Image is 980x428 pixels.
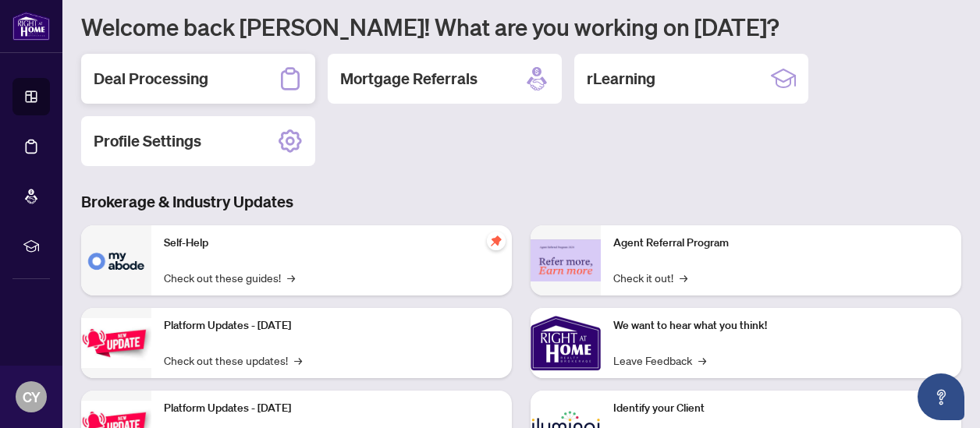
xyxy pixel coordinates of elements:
h2: rLearning [587,68,655,90]
a: Check out these updates!→ [164,352,302,369]
h3: Brokerage & Industry Updates [81,191,961,213]
h2: Deal Processing [94,68,208,90]
p: Platform Updates - [DATE] [164,317,499,334]
span: → [680,269,687,286]
h2: Profile Settings [94,130,201,152]
a: Leave Feedback→ [613,352,706,369]
a: Check out these guides!→ [164,269,295,286]
button: Open asap [918,373,964,420]
img: logo [12,12,50,41]
p: Self-Help [164,235,499,252]
span: pushpin [487,232,506,250]
h2: Mortgage Referrals [340,68,478,90]
span: CY [23,386,41,408]
p: Agent Referral Program [613,235,949,252]
h1: Welcome back [PERSON_NAME]! What are you working on [DATE]? [81,12,961,41]
span: → [287,269,295,286]
span: → [698,352,706,369]
p: We want to hear what you think! [613,317,949,334]
img: Platform Updates - July 21, 2025 [81,318,151,367]
span: → [294,352,302,369]
a: Check it out!→ [613,269,687,286]
p: Identify your Client [613,400,949,417]
img: We want to hear what you think! [531,308,601,378]
img: Agent Referral Program [531,239,601,282]
p: Platform Updates - [DATE] [164,400,499,417]
img: Self-Help [81,225,151,295]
